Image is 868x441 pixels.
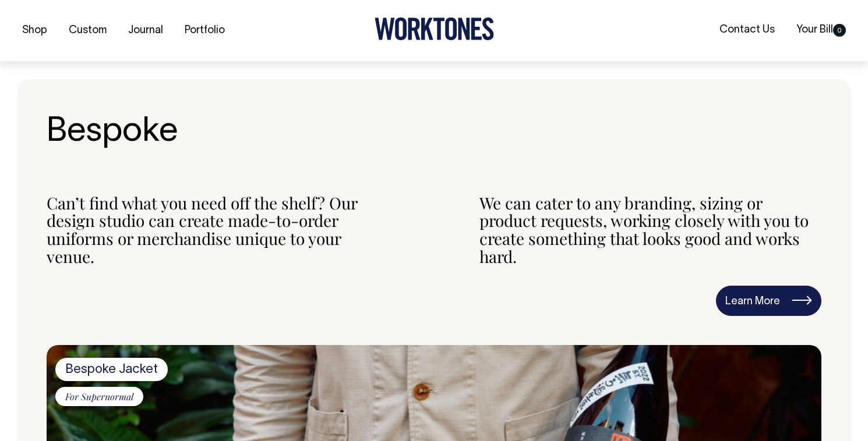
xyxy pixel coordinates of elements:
[180,21,230,40] a: Portfolio
[479,194,821,266] div: We can cater to any branding, sizing or product requests, working closely with you to create some...
[833,24,846,37] span: 0
[17,21,52,40] a: Shop
[55,358,168,381] span: Bespoke Jacket
[716,286,821,316] a: Learn More
[47,114,821,151] h2: Bespoke
[792,20,851,40] a: Your Bill0
[64,21,111,40] a: Custom
[124,21,168,40] a: Journal
[47,194,389,266] div: Can’t find what you need off the shelf? Our design studio can create made-to-order uniforms or me...
[55,387,143,407] span: For Supernormal
[715,20,779,40] a: Contact Us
